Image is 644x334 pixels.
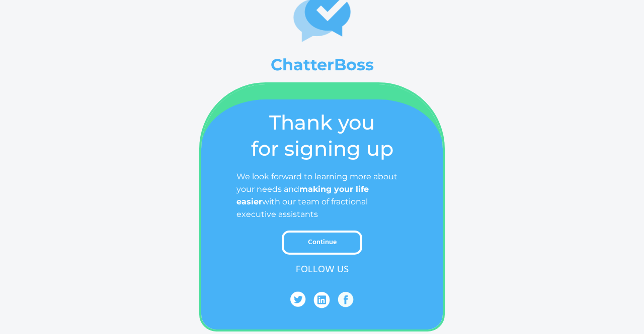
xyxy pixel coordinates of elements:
[86,55,558,74] h2: ChatterBoss
[221,255,423,285] div: FOLLOW US
[282,231,362,255] a: Continue
[221,170,423,220] p: We look forward to learning more about your needs and with our team of fractional executive assis...
[236,184,369,206] strong: making your life easier
[221,109,423,162] h1: Thank you for signing up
